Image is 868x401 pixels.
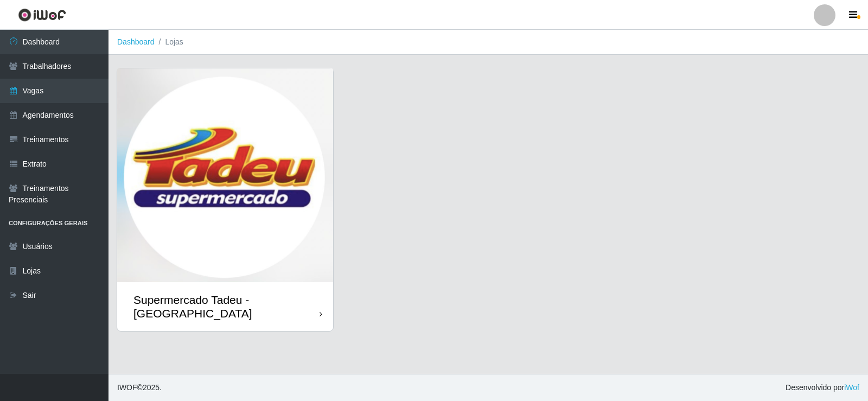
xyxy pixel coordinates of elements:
[844,383,859,392] a: iWof
[18,8,66,22] img: CoreUI Logo
[117,68,333,331] a: Supermercado Tadeu - [GEOGRAPHIC_DATA]
[133,293,320,320] div: Supermercado Tadeu - [GEOGRAPHIC_DATA]
[786,382,859,393] span: Desenvolvido por
[155,36,183,48] li: Lojas
[117,382,162,393] span: © 2025 .
[117,37,155,46] a: Dashboard
[108,30,868,55] nav: breadcrumb
[117,383,137,392] span: IWOF
[117,68,333,282] img: cardImg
